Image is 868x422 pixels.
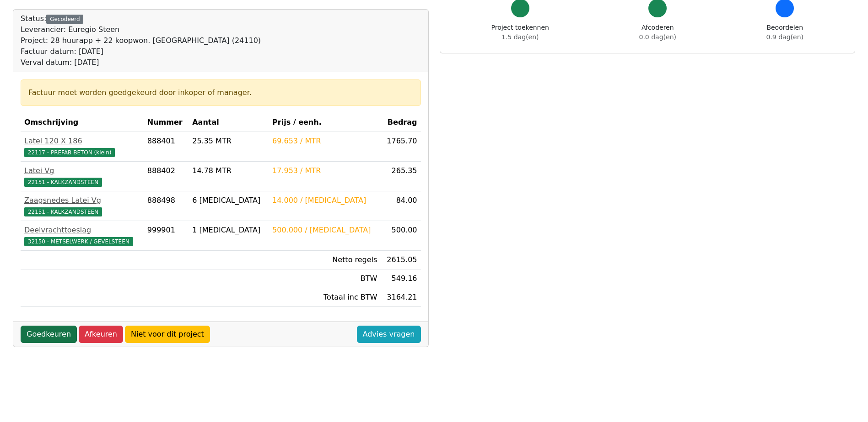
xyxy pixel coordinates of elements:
div: Beoordelen [766,23,803,42]
td: 500.00 [381,221,421,251]
a: Zaagsnedes Latei Vg22151 - KALKZANDSTEEN [24,195,140,217]
div: Deelvrachttoeslag [24,225,140,236]
div: 6 [MEDICAL_DATA] [192,195,265,206]
div: 69.653 / MTR [272,136,377,147]
span: 22151 - KALKZANDSTEEN [24,178,102,187]
th: Bedrag [381,113,421,132]
td: 888498 [144,191,189,221]
span: 22117 - PREFAB BETON (klein) [24,148,115,157]
div: Latei 120 X 186 [24,136,140,147]
span: 22151 - KALKZANDSTEEN [24,207,102,216]
span: 0.9 dag(en) [766,33,803,41]
td: 3164.21 [381,288,421,307]
div: Status: [21,13,261,68]
td: Totaal inc BTW [269,288,381,307]
th: Nummer [144,113,189,132]
td: 888402 [144,162,189,191]
div: Factuur moet worden goedgekeurd door inkoper of manager. [28,87,413,98]
div: Project: 28 huurapp + 22 koopwon. [GEOGRAPHIC_DATA] (24110) [21,35,261,46]
div: Verval datum: [DATE] [21,57,261,68]
div: Project toekennen [491,23,549,42]
div: 25.35 MTR [192,136,265,147]
td: 265.35 [381,162,421,191]
a: Latei 120 X 18622117 - PREFAB BETON (klein) [24,136,140,158]
a: Goedkeuren [21,326,77,343]
th: Omschrijving [21,113,144,132]
td: 888401 [144,132,189,162]
div: 500.000 / [MEDICAL_DATA] [272,225,377,236]
th: Aantal [189,113,269,132]
a: Latei Vg22151 - KALKZANDSTEEN [24,165,140,187]
span: 32150 - METSELWERK / GEVELSTEEN [24,237,133,246]
td: 999901 [144,221,189,251]
td: 549.16 [381,269,421,288]
td: 84.00 [381,191,421,221]
td: 2615.05 [381,251,421,269]
th: Prijs / eenh. [269,113,381,132]
div: 14.78 MTR [192,165,265,176]
div: Zaagsnedes Latei Vg [24,195,140,206]
div: Latei Vg [24,165,140,176]
td: BTW [269,269,381,288]
a: Advies vragen [357,326,421,343]
div: Afcoderen [639,23,676,42]
a: Afkeuren [79,326,123,343]
span: 1.5 dag(en) [501,33,539,41]
td: 1765.70 [381,132,421,162]
div: Leverancier: Euregio Steen [21,24,261,35]
div: Factuur datum: [DATE] [21,46,261,57]
td: Netto regels [269,251,381,269]
div: 14.000 / [MEDICAL_DATA] [272,195,377,206]
div: 17.953 / MTR [272,165,377,176]
div: 1 [MEDICAL_DATA] [192,225,265,236]
a: Deelvrachttoeslag32150 - METSELWERK / GEVELSTEEN [24,225,140,247]
a: Niet voor dit project [125,326,210,343]
span: 0.0 dag(en) [639,33,676,41]
div: Gecodeerd [46,15,83,24]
